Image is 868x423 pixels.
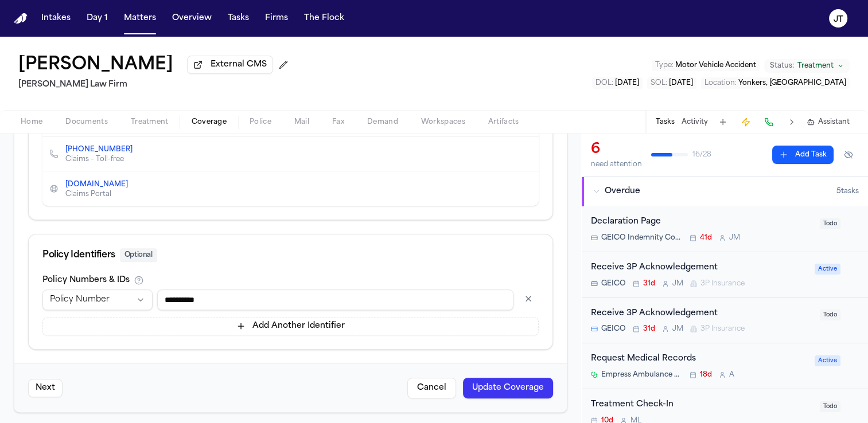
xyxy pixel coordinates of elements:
img: Finch Logo [14,13,28,24]
button: Assistant [807,117,850,127]
button: Cancel [407,378,456,398]
span: GEICO Indemnity Company [601,233,683,242]
div: Policy Identifiers [42,248,539,262]
span: Artifacts [488,117,519,127]
span: GEICO [601,324,626,334]
button: Edit SOL: 2027-05-28 [647,77,696,89]
button: Tasks [223,8,254,29]
button: The Flock [299,8,349,29]
button: Add Task [772,146,834,164]
div: Treatment Check-In [591,398,813,412]
h2: [PERSON_NAME] Law Firm [18,78,293,92]
span: Overdue [605,186,640,197]
button: Create Immediate Task [738,114,754,130]
span: J M [672,324,683,334]
span: Motor Vehicle Accident [675,62,756,69]
span: Treatment [131,117,169,127]
button: Firms [260,8,293,29]
button: Edit DOL: 2025-05-28 [592,77,643,89]
span: Todo [820,310,840,320]
span: Todo [820,218,840,229]
div: Claims – Toll-free [65,155,142,164]
span: [DATE] [615,80,639,87]
span: Demand [367,117,398,127]
div: need attention [591,160,642,169]
span: Todo [820,401,840,412]
button: Make a Call [761,114,777,130]
span: 5 task s [836,187,859,196]
div: Open task: Declaration Page [582,206,868,252]
label: Policy Numbers & IDs [42,276,130,284]
span: 41d [700,233,712,242]
span: DOL : [595,80,613,87]
button: Update Coverage [463,378,553,398]
span: Active [815,355,840,366]
span: Assistant [818,117,850,127]
button: Day 1 [82,8,112,29]
button: Change status from Treatment [764,59,850,73]
span: 18d [700,370,712,379]
div: Declaration Page [591,216,813,229]
span: [DATE] [669,80,693,87]
div: Request Medical Records [591,352,808,366]
div: Open task: Receive 3P Acknowledgement [582,298,868,344]
span: Coverage [192,117,227,127]
div: Open task: Request Medical Records [582,343,868,389]
span: Workspaces [421,117,465,127]
button: Edit Location: Yonkers, NY [701,77,850,89]
span: J M [729,233,740,242]
span: Status: [770,61,794,70]
span: Active [815,264,840,275]
div: Claims Portal [65,190,137,199]
div: Open task: Receive 3P Acknowledgement [582,252,868,298]
span: A [729,370,734,379]
span: Empress Ambulance Service, Inc. [601,370,683,379]
span: 3P Insurance [700,279,745,288]
span: Type : [655,62,674,69]
span: Treatment [797,61,834,70]
span: Optional [120,248,157,262]
span: Home [21,117,42,127]
button: Activity [682,117,708,127]
button: Add Task [715,114,731,130]
span: Yonkers, [GEOGRAPHIC_DATA] [738,80,846,87]
div: Receive 3P Acknowledgement [591,261,808,275]
button: Tasks [656,117,675,127]
h1: [PERSON_NAME] [18,55,173,76]
a: [DOMAIN_NAME] [65,180,128,189]
span: GEICO [601,279,626,288]
span: 31d [643,279,655,288]
span: Location : [704,80,737,87]
button: External CMS [187,56,273,74]
span: Documents [65,117,108,127]
span: 3P Insurance [700,324,745,334]
button: Matters [119,8,161,29]
span: Police [250,117,271,127]
span: Mail [294,117,309,127]
span: 16 / 28 [692,150,711,159]
button: Edit matter name [18,55,173,76]
a: [PHONE_NUMBER] [65,145,133,154]
button: Intakes [37,8,75,29]
div: Receive 3P Acknowledgement [591,307,813,320]
a: Home [14,13,28,24]
span: J M [672,279,683,288]
button: Add Another Identifier [42,317,539,335]
button: Next [28,379,63,397]
button: Hide completed tasks (⌘⇧H) [838,146,859,164]
span: External CMS [211,59,267,70]
button: Overdue5tasks [582,177,868,206]
span: SOL : [651,80,667,87]
button: Overview [168,8,216,29]
span: Fax [332,117,344,127]
div: 6 [591,140,642,159]
span: 31d [643,324,655,334]
button: Edit Type: Motor Vehicle Accident [652,60,760,71]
